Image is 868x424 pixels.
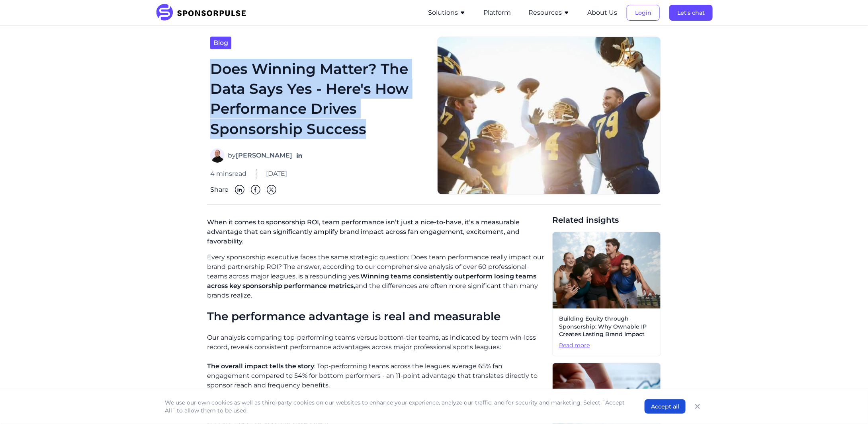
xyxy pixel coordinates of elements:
button: Login [627,5,660,21]
span: by [228,151,292,160]
span: [DATE] [266,169,287,179]
span: Related insights [552,214,661,226]
span: 4 mins read [210,169,246,179]
strong: [PERSON_NAME] [236,152,292,159]
button: Solutions [428,8,466,18]
a: Platform [483,9,511,16]
button: Close [692,401,703,412]
a: Blog [210,37,231,49]
span: Building Equity through Sponsorship: Why Ownable IP Creates Lasting Brand Impact [559,315,654,338]
a: Follow on LinkedIn [295,152,303,159]
a: About Us [587,9,617,16]
span: Share [210,185,229,194]
button: Accept all [645,399,686,414]
span: The performance advantage is real and measurable [207,309,500,323]
p: : Top-performing teams across the leagues average 65% fan engagement compared to 54% for bottom p... [207,362,546,390]
a: Building Equity through Sponsorship: Why Ownable IP Creates Lasting Brand ImpactRead more [552,232,661,356]
p: When it comes to sponsorship ROI, team performance isn’t just a nice-to-have, it’s a measurable a... [207,214,546,253]
span: Read more [559,342,654,350]
p: Our analysis comparing top-performing teams versus bottom-tier teams, as indicated by team win-lo... [207,333,546,352]
p: We use our own cookies as well as third-party cookies on our websites to enhance your experience,... [165,399,629,414]
h1: Does Winning Matter? The Data Says Yes - Here's How Performance Drives Sponsorship Success [210,59,428,139]
img: Getty images courtesy of Unsplash [437,37,661,195]
img: Facebook [251,185,260,194]
p: Every sponsorship executive faces the same strategic question: Does team performance really impac... [207,253,546,300]
img: Twitter [267,185,276,194]
a: Let's chat [669,9,713,16]
button: About Us [587,8,617,18]
img: Neal Covant [210,148,225,163]
button: Resources [528,8,570,18]
span: The overall impact tells the story [207,362,314,370]
span: Winning teams consistently outperform losing teams across key sponsorship performance metrics, [207,272,536,290]
button: Let's chat [669,5,713,21]
iframe: Chat Widget [828,386,868,424]
img: Linkedin [235,185,244,194]
button: Platform [483,8,511,18]
img: SponsorPulse [155,4,252,21]
a: Login [627,9,660,16]
img: Photo by Leire Cavia, courtesy of Unsplash [553,232,661,309]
